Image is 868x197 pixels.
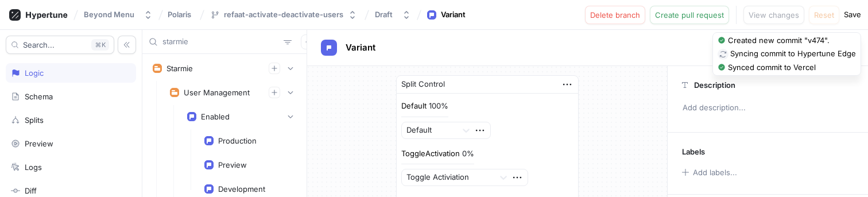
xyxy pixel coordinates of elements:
[370,5,416,24] button: Draft
[375,10,393,20] div: Draft
[441,9,466,21] div: Variant
[168,10,191,18] span: Polaris
[590,11,640,18] span: Delete branch
[730,48,856,60] div: Syncing commit to Hypertune Edge
[166,64,193,73] div: Starmie
[693,169,737,176] div: Add labels...
[401,148,460,160] p: ToggleActivation
[585,6,645,24] button: Delete branch
[25,115,44,125] div: Splits
[218,136,257,145] div: Production
[401,79,445,90] div: Split Control
[429,102,448,110] div: 100%
[201,112,230,121] div: Enabled
[677,98,858,118] p: Add description...
[694,80,735,90] p: Description
[84,10,134,20] div: Beyond Menu
[655,11,724,18] span: Create pull request
[743,6,804,24] button: View changes
[462,150,474,157] div: 0%
[184,88,250,97] div: User Management
[23,41,55,48] span: Search...
[749,11,799,18] span: View changes
[809,6,839,24] button: Reset
[25,68,44,78] div: Logic
[728,35,830,47] div: Created new commit "v474".
[162,36,279,48] input: Search...
[91,39,109,51] div: K
[346,43,375,52] span: Variant
[206,5,362,24] button: refaat-activate-deactivate-users
[682,147,705,156] p: Labels
[6,36,114,54] button: Search...K
[224,10,343,20] div: refaat-activate-deactivate-users
[25,186,37,195] div: Diff
[678,165,740,180] button: Add labels...
[25,163,42,172] div: Logs
[728,62,816,74] div: Synced commit to Vercel
[401,101,427,112] p: Default
[844,9,861,21] button: Save
[79,5,157,24] button: Beyond Menu
[218,184,265,194] div: Development
[218,160,247,169] div: Preview
[814,11,834,18] span: Reset
[650,6,729,24] button: Create pull request
[25,139,53,148] div: Preview
[25,92,53,101] div: Schema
